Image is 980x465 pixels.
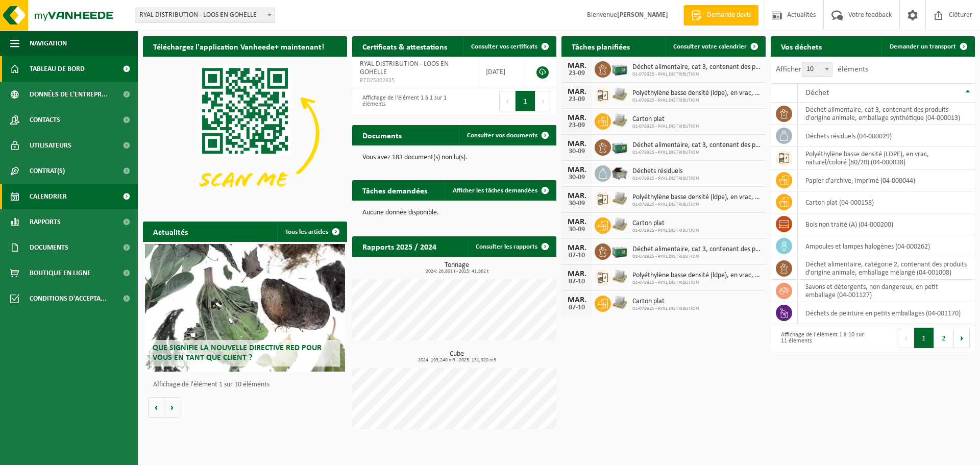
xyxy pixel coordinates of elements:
span: 10 [802,62,832,77]
label: Afficher éléments [776,65,868,74]
span: Tableau de bord [30,56,85,82]
img: LP-PA-00000-WDN-11 [611,268,628,285]
h2: Actualités [143,222,198,241]
td: polyéthylène basse densité (LDPE), en vrac, naturel/coloré (80/20) (04-000038) [798,147,975,169]
span: Boutique en ligne [30,260,91,286]
div: 23-09 [567,70,587,77]
td: [DATE] [478,57,526,87]
h2: Tâches demandées [352,180,437,200]
div: 07-10 [567,252,587,259]
button: 1 [516,91,535,111]
div: 30-09 [567,226,587,233]
button: Volgende [164,397,180,418]
span: Utilisateurs [30,133,71,158]
div: MAR. [567,296,587,304]
span: Déchet alimentaire, cat 3, contenant des produits d'origine animale, emballage s... [632,63,761,71]
span: Documents [30,235,68,260]
div: 23-09 [567,96,587,103]
span: Déchets résiduels [632,167,699,176]
td: papier d'archive, imprimé (04-000044) [798,169,975,191]
span: Polyéthylène basse densité (ldpe), en vrac, naturel/coloré (80/20) [632,193,761,202]
img: LP-PA-00000-WDN-11 [611,112,628,129]
span: 01-078925 - RYAL DISTRIBUTION [632,176,699,182]
a: Consulter vos certificats [463,36,555,57]
span: Demande devis [704,10,753,20]
div: MAR. [567,88,587,96]
span: Déchet [805,89,829,97]
div: MAR. [567,270,587,278]
span: RYAL DISTRIBUTION - LOOS EN GOHELLE [360,60,449,76]
a: Consulter vos documents [459,125,555,145]
span: 01-078925 - RYAL DISTRIBUTION [632,97,761,104]
p: Vous avez 183 document(s) non lu(s). [362,154,546,161]
img: LP-PA-00000-WDN-11 [611,216,628,233]
button: Next [954,328,970,348]
div: MAR. [567,114,587,122]
span: 01-078925 - RYAL DISTRIBUTION [632,306,699,312]
span: Polyéthylène basse densité (ldpe), en vrac, naturel/coloré (80/20) [632,272,761,280]
h2: Téléchargez l'application Vanheede+ maintenant! [143,36,334,56]
span: Conditions d'accepta... [30,286,107,311]
h3: Tonnage [357,262,556,274]
div: Affichage de l'élément 1 à 1 sur 1 éléments [357,90,449,112]
button: 1 [914,328,934,348]
button: Next [535,91,551,111]
td: déchets de peinture en petits emballages (04-001170) [798,302,975,324]
a: Demander un transport [881,36,974,57]
a: Tous les articles [277,222,346,242]
span: Rapports [30,209,61,235]
span: 01-078925 - RYAL DISTRIBUTION [632,280,761,286]
strong: [PERSON_NAME] [617,11,668,19]
div: 30-09 [567,174,587,181]
div: MAR. [567,244,587,252]
img: PB-LB-0680-HPE-GN-01 [611,242,628,259]
span: Consulter vos certificats [471,43,537,50]
span: 01-078925 - RYAL DISTRIBUTION [632,202,761,208]
h2: Rapports 2025 / 2024 [352,236,447,256]
div: 30-09 [567,148,587,155]
span: 2024: 26,801 t - 2025: 41,862 t [357,269,556,274]
span: Navigation [30,31,67,56]
div: MAR. [567,166,587,174]
span: 01-078925 - RYAL DISTRIBUTION [632,228,699,234]
td: bois non traité (A) (04-000200) [798,213,975,235]
div: MAR. [567,192,587,200]
span: Afficher les tâches demandées [453,187,537,194]
div: 23-09 [567,122,587,129]
span: Déchet alimentaire, cat 3, contenant des produits d'origine animale, emballage s... [632,246,761,254]
span: 2024: 193,240 m3 - 2025: 131,920 m3 [357,358,556,363]
span: 01-078925 - RYAL DISTRIBUTION [632,150,761,156]
h3: Cube [357,351,556,363]
td: déchet alimentaire, cat 3, contenant des produits d'origine animale, emballage synthétique (04-00... [798,103,975,125]
h2: Documents [352,125,412,145]
button: Vorige [148,397,164,418]
div: MAR. [567,140,587,148]
span: Carton plat [632,219,699,228]
img: PB-LB-0680-HPE-GN-01 [611,60,628,77]
a: Afficher les tâches demandées [445,180,555,201]
div: Affichage de l'élément 1 à 10 sur 11 éléments [776,327,868,349]
p: Affichage de l'élément 1 sur 10 éléments [153,381,342,388]
span: Consulter votre calendrier [673,43,747,50]
img: LP-PA-00000-WDN-11 [611,294,628,311]
span: Carton plat [632,298,699,306]
img: Download de VHEPlus App [143,57,347,210]
span: 01-078925 - RYAL DISTRIBUTION [632,254,761,260]
img: PB-LB-0680-HPE-GN-01 [611,138,628,155]
a: Demande devis [683,5,758,26]
span: 01-078925 - RYAL DISTRIBUTION [632,124,699,130]
a: Consulter votre calendrier [665,36,765,57]
h2: Vos déchets [771,36,832,56]
span: Polyéthylène basse densité (ldpe), en vrac, naturel/coloré (80/20) [632,89,761,97]
span: RYAL DISTRIBUTION - LOOS EN GOHELLE [135,8,275,23]
span: 10 [802,62,832,77]
span: Que signifie la nouvelle directive RED pour vous en tant que client ? [153,344,322,362]
div: MAR. [567,62,587,70]
span: Contrat(s) [30,158,65,184]
div: 07-10 [567,304,587,311]
button: 2 [934,328,954,348]
a: Consulter les rapports [468,236,555,257]
button: Previous [499,91,516,111]
div: MAR. [567,218,587,226]
td: Savons et détergents, non dangereux, en petit emballage (04-001127) [798,280,975,302]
